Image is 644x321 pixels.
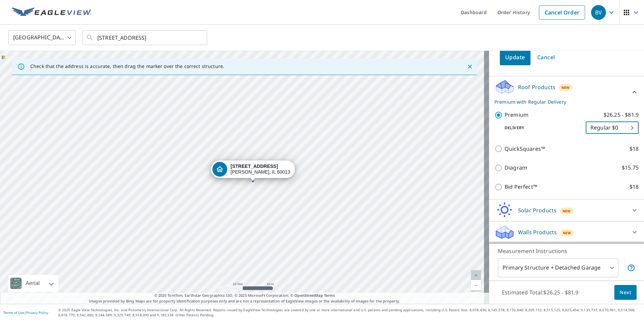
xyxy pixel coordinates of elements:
[231,164,278,169] strong: [STREET_ADDRESS]
[563,230,571,236] span: New
[630,145,639,153] p: $18
[620,288,631,297] span: Next
[498,247,635,255] p: Measurement Instructions
[30,63,224,69] p: Check that the address is accurate, then drag the marker over the correct structure.
[494,98,631,105] p: Premium with Regular Delivery
[518,206,556,214] p: Solar Products
[24,275,42,292] div: Aerial
[622,164,639,172] p: $15.75
[465,62,474,71] button: Close
[562,208,571,214] span: New
[505,52,525,62] span: Update
[494,79,639,105] div: Roof ProductsNewPremium with Regular Delivery
[537,52,555,62] span: Cancel
[505,164,527,172] p: Diagram
[471,280,481,290] a: Current Level 20, Zoom Out
[604,111,639,119] p: $26.25 - $81.9
[496,285,584,300] p: Estimated Total: $26.25 - $81.9
[494,224,639,240] div: Walls ProductsNew
[500,49,530,65] button: Update
[294,293,323,298] a: OpenStreetMap
[494,125,586,131] p: Delivery
[154,293,335,298] span: © 2025 TomTom, Earthstar Geographics SIO, © 2025 Microsoft Corporation, ©
[97,28,193,47] input: Search by address or latitude-longitude
[211,160,295,181] div: Dropped pin, building 1, Residential property, 8414 Riverway Dr Cary, IL 60013
[26,310,48,315] a: Privacy Policy
[627,264,635,272] span: Your report will include the primary structure and a detached garage if one exists.
[8,275,58,292] div: Aerial
[324,293,335,298] a: Terms
[630,183,639,191] p: $18
[12,7,92,17] img: EV Logo
[471,270,481,280] a: Current Level 20, Zoom In Disabled
[518,83,555,91] p: Roof Products
[505,183,537,191] p: Bid Perfect™
[586,118,639,137] div: Regular $0
[3,310,24,315] a: Terms of Use
[231,164,290,175] div: [PERSON_NAME], IL 60013
[518,228,557,236] p: Walls Products
[494,202,639,218] div: Solar ProductsNew
[3,311,48,315] p: |
[8,28,76,47] div: [GEOGRAPHIC_DATA]
[532,49,560,65] button: Cancel
[614,285,637,300] button: Next
[505,145,545,153] p: QuickSquares™
[561,85,570,90] span: New
[498,258,618,277] div: Primary Structure + Detached Garage
[591,5,606,20] div: BV
[58,308,641,318] p: © 2025 Eagle View Technologies, Inc. and Pictometry International Corp. All Rights Reserved. Repo...
[539,5,585,20] a: Cancel Order
[505,111,528,119] p: Premium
